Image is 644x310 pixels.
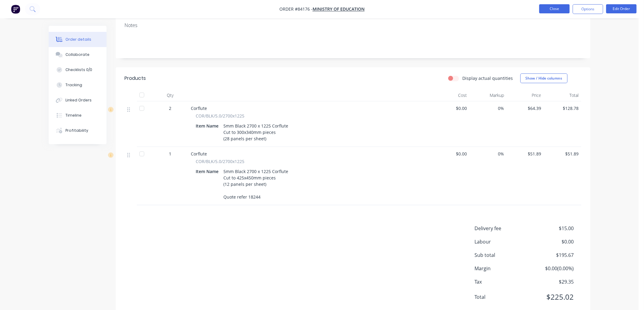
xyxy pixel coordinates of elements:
span: $0.00 [435,151,467,157]
button: Show / Hide columns [520,73,568,83]
button: Order details [49,32,107,47]
div: Checklists 0/0 [65,67,92,73]
span: 2 [169,105,172,111]
div: Cost [432,89,470,101]
span: $15.00 [529,225,574,232]
div: Markup [469,89,507,101]
a: Ministry of Education [313,6,365,12]
div: Linked Orders [65,97,92,103]
span: 0% [472,151,504,157]
span: Order #84176 - [279,6,313,12]
button: Close [539,4,570,13]
span: $51.89 [509,151,542,157]
span: $0.00 [435,105,467,111]
span: $0.00 [529,238,574,245]
span: $128.78 [546,105,579,111]
div: Item Name [196,121,221,130]
div: Notes [125,22,581,28]
div: Order details [65,37,91,42]
span: Tax [475,278,529,285]
span: Total [475,293,529,301]
span: Sub total [475,251,529,259]
span: $195.67 [529,251,574,259]
span: Labour [475,238,529,245]
div: Timeline [65,113,82,118]
span: COR/BLK/5.0/2700x1225 [196,113,245,119]
span: $225.02 [529,291,574,302]
span: Corflute [191,151,207,157]
span: 0% [472,105,504,111]
img: Factory [11,5,20,14]
div: Collaborate [65,52,89,57]
label: Display actual quantities [463,75,513,81]
button: Collaborate [49,47,107,62]
div: Tracking [65,82,82,88]
button: Timeline [49,108,107,123]
div: Total [544,89,581,101]
span: Margin [475,265,529,272]
span: 1 [169,151,172,157]
button: Linked Orders [49,93,107,108]
button: Tracking [49,77,107,93]
div: Item Name [196,167,221,176]
span: $51.89 [546,151,579,157]
button: Options [573,4,603,14]
div: 5mm Black 2700 x 1225 Corflute Cut to 300x340mm pieces (28 panels per sheet) [221,121,291,143]
span: $64.39 [509,105,542,111]
span: Corflute [191,105,207,111]
span: $29.35 [529,278,574,285]
span: Delivery fee [475,225,529,232]
span: COR/BLK/5.0/2700x1225 [196,158,245,165]
div: Price [507,89,544,101]
div: Products [125,75,146,82]
span: $0.00 ( 0.00 %) [529,265,574,272]
div: 5mm Black 2700 x 1225 Corflute Cut to 425x450mm pieces (12 panels per sheet) Quote refer 18244 [221,167,291,201]
button: Profitability [49,123,107,138]
div: Qty [152,89,189,101]
button: Checklists 0/0 [49,62,107,77]
button: Edit Order [606,4,637,13]
div: Profitability [65,128,88,133]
